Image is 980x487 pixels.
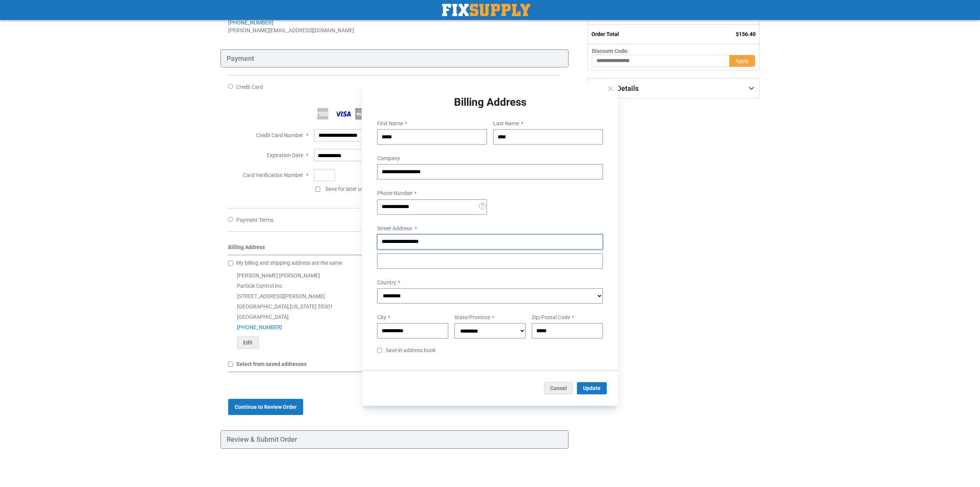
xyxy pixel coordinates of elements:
span: Credit Card [236,84,263,90]
button: Continue to Review Order [228,399,303,415]
strong: Order Total [591,31,619,37]
span: Expiration Date [267,152,303,158]
span: Continue to Review Order [235,404,297,410]
button: Apply [729,55,755,67]
span: [PERSON_NAME][EMAIL_ADDRESS][DOMAIN_NAME] [228,27,354,33]
div: Billing Address [228,243,561,255]
img: MasterCard [355,108,373,120]
div: [PERSON_NAME] [PERSON_NAME] Particle Control Inc [STREET_ADDRESS][PERSON_NAME] [GEOGRAPHIC_DATA] ... [228,271,561,349]
div: Review & Submit Order [220,430,568,449]
img: American Express [314,108,332,120]
span: Company [377,156,400,162]
h1: Billing Address [371,97,609,108]
span: Street Address [377,225,412,231]
span: Cancel [550,385,567,391]
span: Save for later use. [325,186,368,192]
span: Update [583,385,601,391]
span: $156.40 [736,31,756,37]
span: [US_STATE] [290,303,317,310]
span: First Name [377,121,403,127]
span: Zip/Postal Code [532,314,570,320]
span: $10.74 [739,14,756,20]
span: Save in address book [385,347,436,353]
button: Cancel [544,382,573,394]
span: Edit [243,339,253,346]
a: [PHONE_NUMBER] [228,20,273,26]
span: Last Name [493,121,519,127]
span: Phone Number [377,190,413,197]
a: [PHONE_NUMBER] [237,324,282,330]
span: Country [377,279,396,285]
img: Fix Industrial Supply [442,4,530,16]
button: Edit [237,336,259,349]
span: Payment Terms [236,217,273,223]
span: Credit Card Number [256,132,303,138]
span: Apply [735,58,749,64]
div: Payment [220,49,568,68]
span: Card Verification Number [243,172,303,178]
span: City [377,314,386,320]
a: store logo [442,4,530,16]
span: Discount Code: [592,48,629,54]
img: Visa [335,108,352,120]
button: Update [577,382,607,394]
span: Select from saved addresses [236,361,307,367]
span: State/Province [454,314,490,320]
span: My billing and shipping address are the same [236,260,342,266]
